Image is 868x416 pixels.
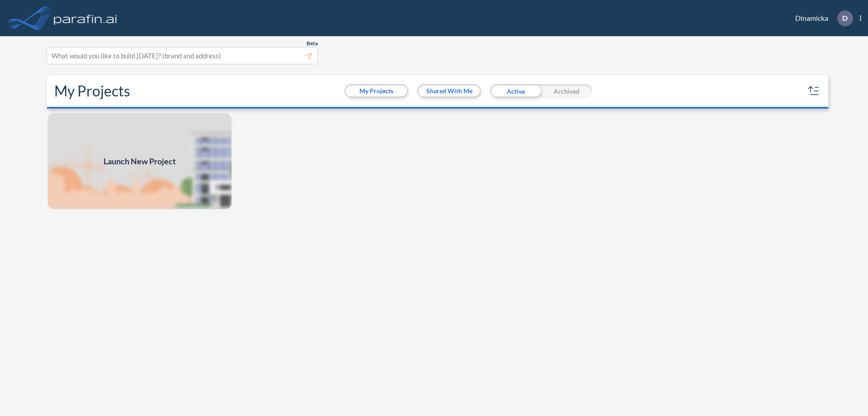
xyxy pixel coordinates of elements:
[807,84,821,98] button: sort
[490,84,541,98] div: Active
[782,10,861,26] div: Dinamicka
[842,14,848,22] p: D
[104,155,176,167] span: Launch New Project
[541,84,592,98] div: Archived
[52,9,119,27] img: logo
[54,82,130,100] h2: My Projects
[47,112,232,210] a: Launch New Project
[346,86,407,96] button: My Projects
[307,40,318,47] span: Beta
[419,86,480,96] button: Shared With Me
[47,112,232,210] img: add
